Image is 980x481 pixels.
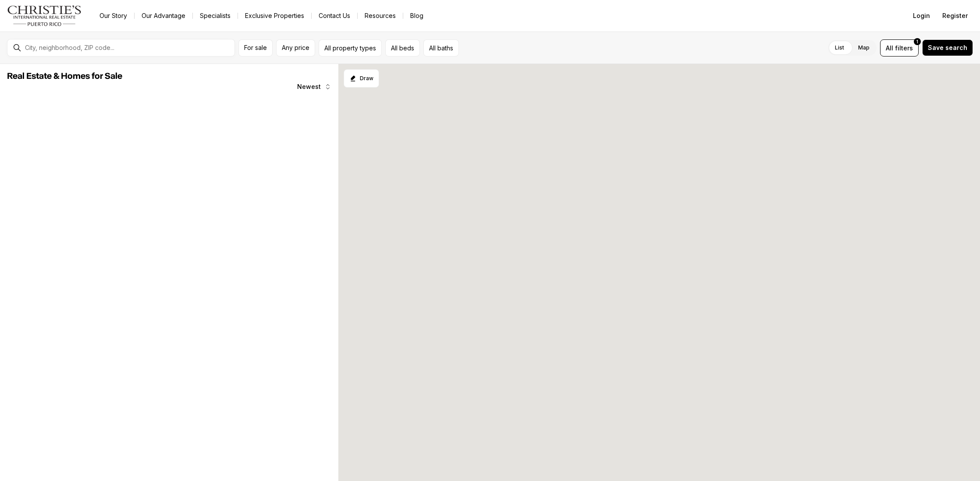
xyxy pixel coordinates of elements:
[928,44,967,51] span: Save search
[312,10,357,22] button: Contact Us
[895,43,913,53] span: filters
[880,39,919,57] button: Allfilters1
[92,10,134,22] a: Our Story
[423,39,459,57] button: All baths
[385,39,420,57] button: All beds
[238,10,311,22] a: Exclusive Properties
[937,7,973,25] button: Register
[916,38,918,45] span: 1
[292,78,337,95] button: Newest
[7,5,82,26] img: logo
[344,69,379,88] button: Start drawing
[886,43,893,53] span: All
[908,7,935,25] button: Login
[851,40,877,56] label: Map
[297,83,321,90] span: Newest
[358,10,403,22] a: Resources
[828,40,851,56] label: List
[276,39,315,57] button: Any price
[135,10,192,22] a: Our Advantage
[922,39,973,56] button: Save search
[913,12,930,19] span: Login
[319,39,382,57] button: All property types
[403,10,430,22] a: Blog
[238,39,273,57] button: For sale
[282,44,309,51] span: Any price
[244,44,267,51] span: For sale
[7,72,122,81] span: Real Estate & Homes for Sale
[942,12,968,19] span: Register
[193,10,238,22] a: Specialists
